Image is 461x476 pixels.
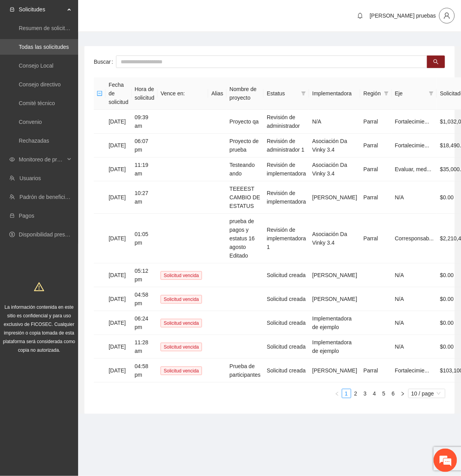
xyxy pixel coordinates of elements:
[227,134,264,157] td: Proyecto de prueba
[309,134,360,157] td: Asociación Da Vinky 3.4
[360,110,391,134] td: Parral
[4,213,149,241] textarea: Escriba su mensaje y pulse “Intro”
[227,214,264,263] td: prueba de pagos y estatus 16 agosto Editado
[309,311,360,335] td: Implementadora de ejemplo
[309,335,360,359] td: Implementadora de ejemplo
[427,88,435,99] span: filter
[384,91,389,96] span: filter
[264,181,309,214] td: Revisión de implementadora
[392,263,437,287] td: N/A
[395,166,431,172] span: Evaluar, med...
[20,194,77,200] a: Padrón de beneficiarios
[267,89,298,98] span: Estatus
[97,91,102,96] span: minus-square
[309,110,360,134] td: N/A
[332,389,342,398] li: Previous Page
[400,392,405,396] span: right
[370,389,379,398] li: 4
[361,389,370,398] a: 3
[19,81,61,88] a: Consejo directivo
[45,104,108,183] span: Estamos en línea.
[395,118,429,125] span: Fortalecimie...
[300,88,307,99] span: filter
[264,287,309,311] td: Solicitud creada
[132,263,158,287] td: 05:12 pm
[132,77,158,110] th: Hora de solicitud
[301,91,306,96] span: filter
[392,311,437,335] td: N/A
[161,319,202,327] span: Solicitud vencida
[352,389,360,398] a: 2
[132,359,158,383] td: 04:58 pm
[411,389,442,398] span: 10 / page
[19,231,86,238] a: Disponibilidad presupuestal
[360,214,391,263] td: Parral
[351,389,361,398] li: 2
[132,181,158,214] td: 10:27 am
[157,77,208,110] th: Vence en:
[309,263,360,287] td: [PERSON_NAME]
[392,287,437,311] td: N/A
[132,311,158,335] td: 06:24 pm
[208,77,226,110] th: Alias
[20,175,41,181] a: Usuarios
[264,263,309,287] td: Solicitud creada
[354,9,366,22] button: bell
[354,13,366,19] span: bell
[105,287,132,311] td: [DATE]
[105,359,132,383] td: [DATE]
[398,389,407,398] li: Next Page
[264,134,309,157] td: Revisión de administrador 1
[382,88,390,99] span: filter
[309,359,360,383] td: [PERSON_NAME]
[380,389,388,398] a: 5
[105,311,132,335] td: [DATE]
[19,213,34,219] a: Pagos
[309,214,360,263] td: Asociación Da Vinky 3.4
[105,134,132,157] td: [DATE]
[227,77,264,110] th: Nombre de proyecto
[161,271,202,280] span: Solicitud vencida
[398,389,407,398] button: right
[392,181,437,214] td: N/A
[132,287,158,311] td: 04:58 pm
[309,77,360,110] th: Implementadora
[395,142,429,149] span: Fortalecimie...
[379,389,389,398] li: 5
[264,110,309,134] td: Revisión de administrador
[94,55,116,68] label: Buscar
[19,2,65,17] span: Solicitudes
[264,359,309,383] td: Solicitud creada
[161,295,202,304] span: Solicitud vencida
[309,181,360,214] td: [PERSON_NAME]
[19,44,69,50] a: Todas las solicitudes
[335,392,339,396] span: left
[227,157,264,181] td: Testeando ando
[227,110,264,134] td: Proyecto qa
[395,235,434,242] span: Corresponsab...
[332,389,342,398] button: left
[395,367,429,374] span: Fortalecimie...
[427,55,445,68] button: search
[105,263,132,287] td: [DATE]
[132,110,158,134] td: 09:39 am
[264,214,309,263] td: Revisión de implementadora 1
[370,389,379,398] a: 4
[360,134,391,157] td: Parral
[433,59,439,65] span: search
[19,25,107,31] a: Resumen de solicitudes por aprobar
[3,304,75,353] span: La información contenida en este sitio es confidencial y para uso exclusivo de FICOSEC. Cualquier...
[132,157,158,181] td: 11:19 am
[392,335,437,359] td: N/A
[363,89,381,98] span: Región
[227,181,264,214] td: TEEEEST CAMBIO DE ESTATUS
[105,77,132,110] th: Fecha de solicitud
[9,7,15,12] span: inbox
[429,91,434,96] span: filter
[161,367,202,375] span: Solicitud vencida
[19,100,55,106] a: Comité técnico
[342,389,351,398] a: 1
[41,40,131,50] div: Chatee con nosotros ahora
[105,181,132,214] td: [DATE]
[105,110,132,134] td: [DATE]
